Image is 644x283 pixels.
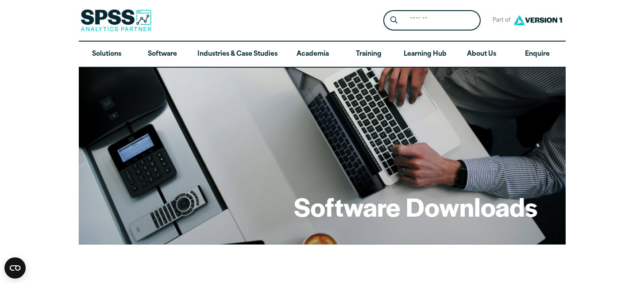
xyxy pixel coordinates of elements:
[135,42,190,67] a: Software
[294,189,537,224] h1: Software Downloads
[509,42,565,67] a: Enquire
[190,42,285,67] a: Industries & Case Studies
[454,42,509,67] a: About Us
[79,42,135,67] a: Solutions
[386,12,402,29] button: Search magnifying glass icon
[285,42,340,67] a: Academia
[397,42,454,67] a: Learning Hub
[390,16,397,24] svg: Search magnifying glass icon
[79,42,566,67] nav: Desktop version of site main menu
[81,9,151,31] img: SPSS Analytics Partner
[340,42,396,67] a: Training
[511,12,564,28] img: Version1 Logo
[4,257,26,279] button: Open CMP widget
[488,14,511,27] span: Part of
[383,10,481,31] form: Site Header Search Form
